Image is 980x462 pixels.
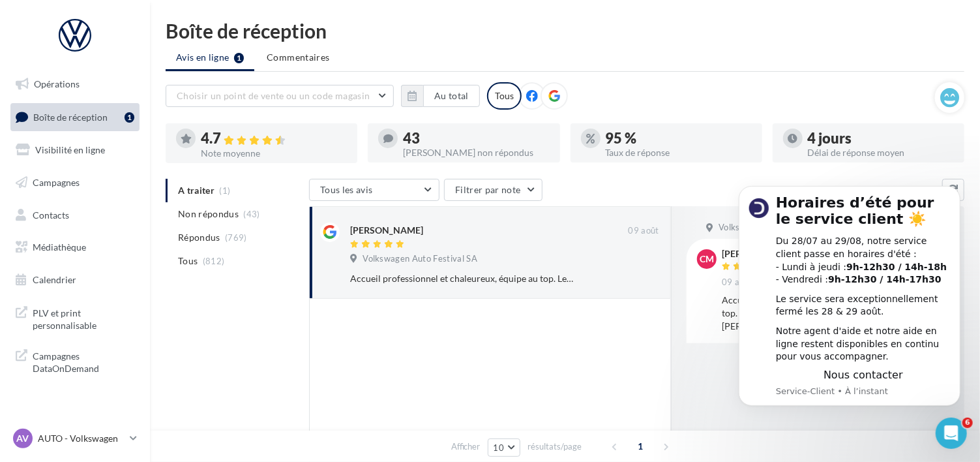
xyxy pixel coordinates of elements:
[17,432,29,445] span: AV
[166,21,964,40] div: Boîte de réception
[606,148,752,157] div: Taux de réponse
[33,241,86,253] span: Médiathèque
[8,103,142,131] a: Boîte de réception1
[201,131,347,146] div: 4.7
[401,85,480,107] button: Au total
[10,426,140,451] a: AV AUTO - Volkswagen
[244,209,260,219] span: (43)
[363,253,477,265] span: Volkswagen Auto Festival SA
[8,234,142,261] a: Médiathèque
[177,90,370,101] span: Choisir un point de vente ou un code magasin
[34,78,80,89] span: Opérations
[488,439,521,457] button: 10
[8,342,142,380] a: Campagnes DataOnDemand
[962,418,973,428] span: 6
[451,440,481,453] span: Afficher
[629,225,659,237] span: 09 août
[606,131,752,146] div: 95 %
[350,224,423,237] div: [PERSON_NAME]
[444,179,542,201] button: Filtrer par note
[38,432,125,445] p: AUTO - Volkswagen
[225,232,247,243] span: (769)
[267,51,329,64] span: Commentaires
[178,254,198,268] span: Tous
[201,149,347,158] div: Note moyenne
[33,347,134,375] span: Campagnes DataOnDemand
[616,269,659,288] button: Ignorer
[423,85,480,107] button: Au total
[527,440,582,453] span: résultats/page
[403,131,549,146] div: 43
[630,436,651,457] span: 1
[309,179,439,201] button: Tous les avis
[203,256,225,266] span: (812)
[808,148,954,157] div: Délai de réponse moyen
[8,202,142,229] a: Contacts
[33,177,80,188] span: Campagnes
[33,111,108,122] span: Boîte de réception
[125,112,134,123] div: 1
[33,209,69,220] span: Contacts
[8,136,142,164] a: Visibilité en ligne
[178,208,239,221] span: Non répondus
[8,266,142,294] a: Calendrier
[808,131,954,146] div: 4 jours
[8,70,142,98] a: Opérations
[700,253,714,266] span: CM
[320,184,373,195] span: Tous les avis
[936,418,967,449] iframe: Intercom live chat
[8,299,142,337] a: PLV et print personnalisable
[33,274,76,285] span: Calendrier
[487,82,522,110] div: Tous
[494,442,505,453] span: 10
[350,272,574,285] div: Accueil professionnel et chaleureux, équipe au top. Le véhicule était en parfait état. [PERSON_NA...
[33,304,134,332] span: PLV et print personnalisable
[166,85,394,107] button: Choisir un point de vente ou un code magasin
[719,167,980,427] iframe: Intercom notifications message
[35,144,105,155] span: Visibilité en ligne
[403,148,549,157] div: [PERSON_NAME] non répondus
[8,169,142,196] a: Campagnes
[178,231,220,244] span: Répondus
